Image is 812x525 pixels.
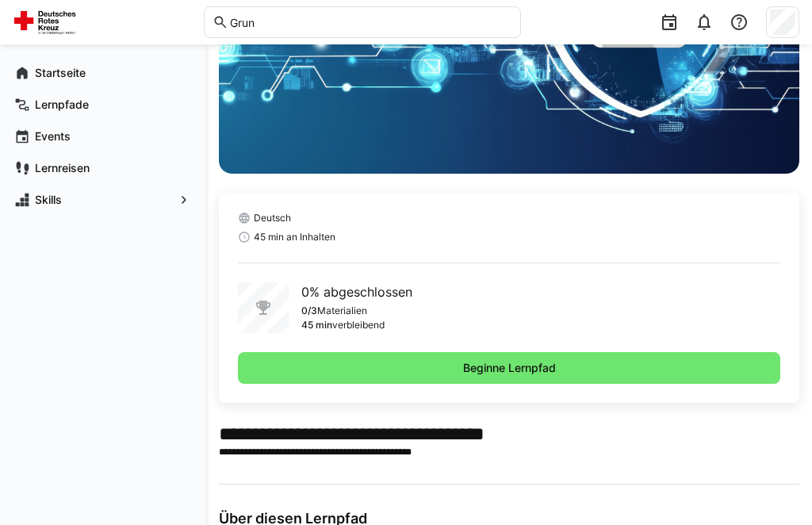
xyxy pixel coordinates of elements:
span: 45 min an Inhalten [254,231,335,243]
input: Skills und Lernpfade durchsuchen… [228,15,512,29]
span: Deutsch [254,212,291,224]
p: 45 min [301,319,332,331]
button: Beginne Lernpfad [238,352,780,384]
span: Beginne Lernpfad [461,360,558,376]
p: 0% abgeschlossen [301,282,412,301]
p: Materialien [317,305,367,317]
p: 0/3 [301,305,317,317]
p: verbleibend [332,319,385,331]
